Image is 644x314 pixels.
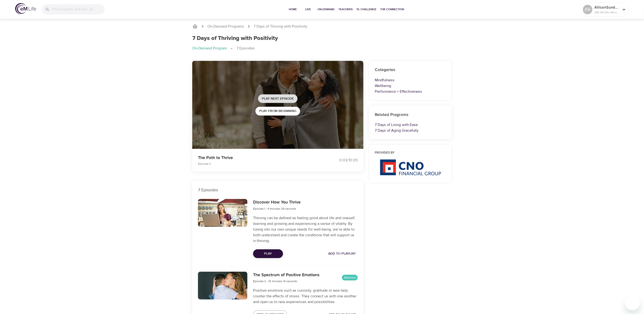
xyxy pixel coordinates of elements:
p: 7 Episodes [198,187,358,193]
span: Episode 2 - 10 minutes 14 seconds [253,279,297,283]
iframe: Button to launch messaging window [625,295,640,310]
button: Play [253,249,283,258]
h6: Provided by [375,150,446,155]
h6: Categories [375,67,446,73]
input: Find programs, teachers, etc... [52,4,105,14]
p: AllisonSundstrom [594,5,620,10]
p: On-Demand Program [192,46,227,51]
p: 7 Days of Thriving with Positivity [254,24,307,29]
img: logo [15,3,36,14]
p: Mindfulness [375,77,446,83]
span: The Connection [380,7,404,12]
img: CNO%20logo.png [380,159,441,175]
span: Home [287,7,298,12]
button: Add to Playlist [326,249,358,258]
nav: breadcrumb [192,46,452,51]
div: AS [583,5,592,14]
span: Live [302,7,314,12]
span: 1% Challenge [356,7,376,12]
span: Watched [342,275,358,280]
button: Play from beginning [255,107,300,116]
a: 7 Days of Aging Gracefully [375,128,418,133]
p: Episode 4 [198,162,316,166]
h6: Related Programs [375,111,446,118]
h6: The Spectrum of Positive Emotions [253,272,320,279]
button: Play Next Episode [258,94,298,103]
h6: Discover How You Thrive [253,199,301,206]
p: Wellbeing [375,83,446,89]
a: 7 Days of Living with Ease [375,122,418,127]
span: Play Next Episode [262,96,294,102]
p: The Path to Thrive [198,155,316,161]
nav: breadcrumb [192,24,452,29]
p: Thriving can be defined as feeling good about life and oneself, learning and growing and experien... [253,215,358,244]
span: Episode 1 - 9 minutes 38 seconds [253,207,296,211]
a: On-Demand Programs [207,24,244,29]
span: Play [257,251,279,257]
p: Performance + Effectiveness [375,89,446,94]
p: 286 Mindful Minutes [594,10,620,14]
h1: 7 Days of Thriving with Positivity [192,35,278,42]
p: Positive emotions such as curiosity, gratitude or awe help counter the effects of stress. They co... [253,288,358,305]
span: Play from beginning [259,108,296,114]
span: Add to Playlist [328,251,356,257]
span: Teachers [338,7,353,12]
span: On-Demand [317,7,335,12]
div: 0:03 / 10:05 [322,158,358,163]
p: 7 Episodes [236,46,255,51]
